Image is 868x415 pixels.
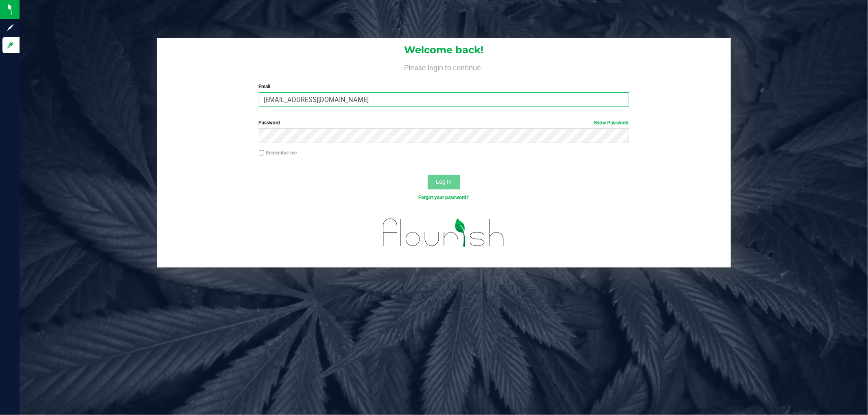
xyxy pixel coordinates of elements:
[594,120,629,126] a: Show Password
[6,24,14,32] inline-svg: Sign up
[259,150,265,156] input: Remember me
[259,149,297,156] label: Remember me
[6,41,14,49] inline-svg: Log in
[436,178,452,185] span: Log In
[419,195,469,200] a: Forgot your password?
[428,175,460,189] button: Log In
[372,210,516,256] img: flourish_logo.svg
[157,45,731,55] h1: Welcome back!
[157,62,731,72] h4: Please login to continue.
[259,120,280,126] span: Password
[259,83,629,90] label: Email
